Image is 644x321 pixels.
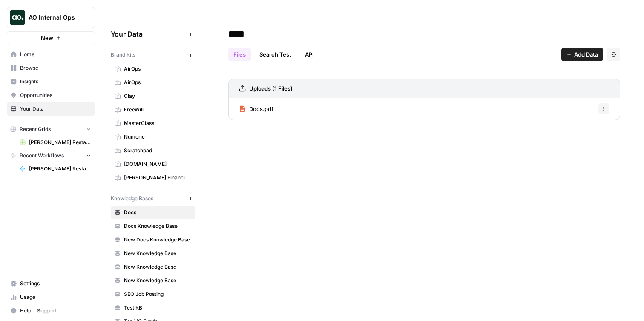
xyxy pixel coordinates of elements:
a: Numeric [111,130,195,144]
span: Scratchpad [124,147,192,154]
h3: Uploads (1 Files) [249,84,293,93]
span: Clay [124,92,192,100]
span: Test KB [124,304,192,312]
span: FreeWill [124,106,192,114]
a: Home [7,48,95,61]
a: SEO Job Posting [111,287,195,301]
a: Scratchpad [111,144,195,157]
span: [PERSON_NAME] Financial Group [124,174,192,182]
span: Insights [20,78,91,85]
span: New Docs Knowledge Base [124,236,192,244]
a: Insights [7,75,95,88]
a: Opportunities [7,88,95,102]
span: New [41,34,53,42]
a: Docs [111,206,195,219]
span: Brand Kits [111,51,135,59]
span: Numeric [124,133,192,141]
span: Usage [20,293,91,301]
button: Add Data [561,48,603,61]
a: [PERSON_NAME] Financial Group [111,171,195,185]
button: New [7,31,95,44]
a: MasterClass [111,116,195,130]
button: Recent Grids [7,123,95,136]
a: Usage [7,290,95,304]
img: AO Internal Ops Logo [10,10,25,25]
button: Help + Support [7,304,95,318]
a: Settings [7,277,95,290]
span: Opportunities [20,91,91,99]
span: AirOps [124,65,192,73]
a: Docs.pdf [239,98,273,120]
span: Settings [20,280,91,287]
a: New Knowledge Base [111,247,195,260]
span: AirOps [124,79,192,86]
span: Docs [124,209,192,216]
button: Workspace: AO Internal Ops [7,7,95,28]
a: FreeWill [111,103,195,116]
a: New Docs Knowledge Base [111,233,195,247]
a: AirOps [111,62,195,76]
span: [PERSON_NAME] Restaurant Reviewer (Aircraft) Grid [29,139,91,146]
span: New Knowledge Base [124,263,192,271]
a: [PERSON_NAME] Restaurant Reviewer (Aircraft) [16,162,95,176]
span: [DOMAIN_NAME] [124,160,192,168]
a: Your Data [7,102,95,116]
span: Your Data [20,105,91,113]
span: New Knowledge Base [124,277,192,284]
a: API [300,48,319,61]
a: Uploads (1 Files) [239,79,293,98]
span: Recent Workflows [20,152,64,159]
span: Help + Support [20,307,91,315]
span: Knowledge Bases [111,195,153,202]
a: Browse [7,61,95,75]
span: Your Data [111,29,185,39]
span: Docs Knowledge Base [124,222,192,230]
a: [DOMAIN_NAME] [111,157,195,171]
span: MasterClass [124,119,192,127]
a: New Knowledge Base [111,260,195,274]
a: [PERSON_NAME] Restaurant Reviewer (Aircraft) Grid [16,136,95,149]
button: Recent Workflows [7,149,95,162]
span: AO Internal Ops [29,13,80,22]
span: Docs.pdf [249,105,273,113]
a: Files [228,48,251,61]
a: Search Test [254,48,296,61]
a: AirOps [111,76,195,89]
span: Add Data [574,50,598,59]
a: New Knowledge Base [111,274,195,287]
a: Test KB [111,301,195,315]
a: Clay [111,89,195,103]
span: SEO Job Posting [124,290,192,298]
span: Browse [20,64,91,72]
span: [PERSON_NAME] Restaurant Reviewer (Aircraft) [29,165,91,173]
a: Docs Knowledge Base [111,219,195,233]
span: Home [20,51,91,58]
span: New Knowledge Base [124,250,192,257]
span: Recent Grids [20,125,51,133]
